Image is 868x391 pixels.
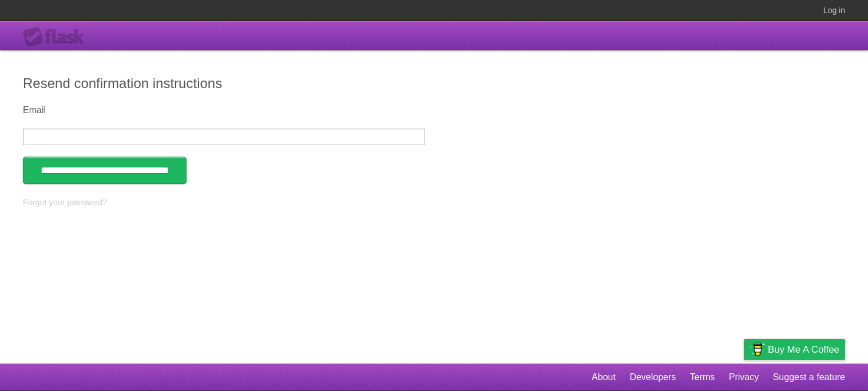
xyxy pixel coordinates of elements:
label: Email [23,105,425,115]
a: Forgot your password? [23,198,107,207]
a: About [592,366,616,388]
a: Terms [690,366,715,388]
a: Buy me a coffee [744,339,845,360]
img: Buy me a coffee [750,340,765,359]
div: Flask [23,27,92,47]
h2: Resend confirmation instructions [23,73,845,94]
span: Buy me a coffee [768,340,839,360]
a: Suggest a feature [773,366,845,388]
a: Privacy [729,366,759,388]
a: Developers [629,366,676,388]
